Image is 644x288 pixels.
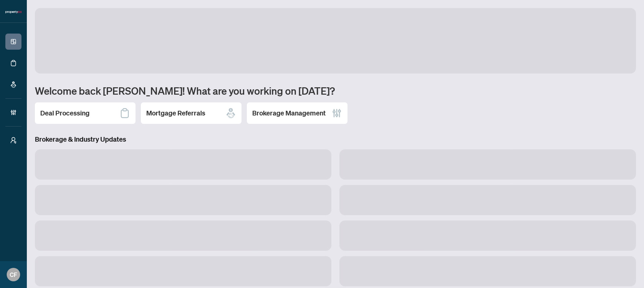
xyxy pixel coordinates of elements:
h3: Brokerage & Industry Updates [35,135,636,144]
span: CF [10,270,17,279]
h1: Welcome back [PERSON_NAME]! What are you working on [DATE]? [35,84,636,97]
h2: Brokerage Management [252,108,326,118]
h2: Deal Processing [40,108,90,118]
img: logo [5,10,21,14]
h2: Mortgage Referrals [146,108,205,118]
span: user-switch [10,137,17,144]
